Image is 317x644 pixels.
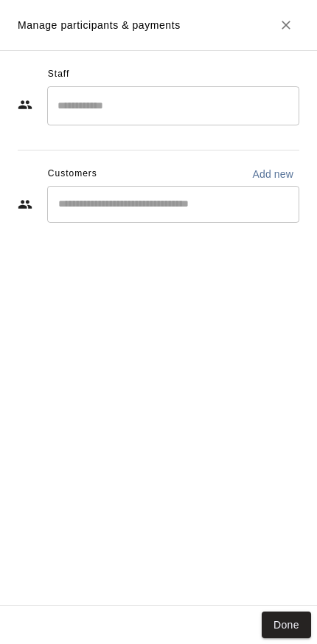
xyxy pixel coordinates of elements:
button: Add new [246,162,299,186]
div: Start typing to search customers... [47,186,299,223]
svg: Staff [18,97,32,112]
span: Staff [48,63,69,86]
button: Close [273,12,299,38]
p: Add new [252,167,293,181]
span: Customers [48,162,97,186]
button: Done [262,612,311,639]
svg: Customers [18,197,32,212]
div: Search staff [47,86,299,125]
p: Manage participants & payments [18,18,181,33]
